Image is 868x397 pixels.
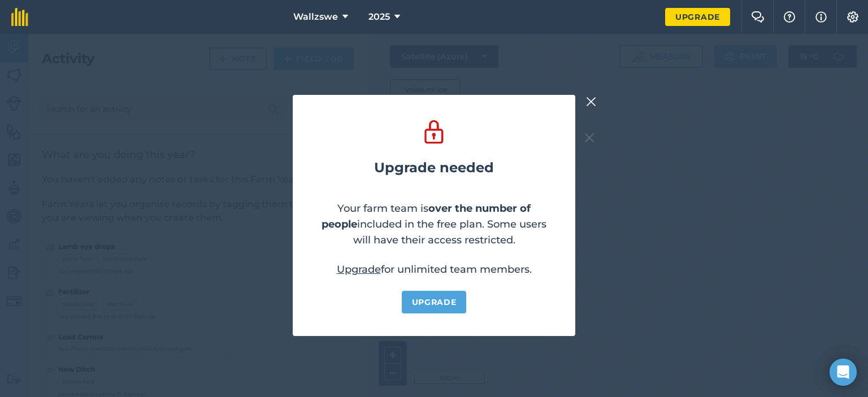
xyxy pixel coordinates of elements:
[293,10,338,24] span: Wallzswe
[337,263,381,276] a: Upgrade
[11,8,28,26] img: fieldmargin Logo
[368,10,390,24] span: 2025
[402,291,467,313] a: Upgrade
[783,11,796,23] img: A question mark icon
[830,359,857,386] div: Open Intercom Messenger
[665,8,730,26] a: Upgrade
[815,10,827,24] img: svg+xml;base64,PHN2ZyB4bWxucz0iaHR0cDovL3d3dy53My5vcmcvMjAwMC9zdmciIHdpZHRoPSIxNyIgaGVpZ2h0PSIxNy...
[586,95,596,108] img: svg+xml;base64,PHN2ZyB4bWxucz0iaHR0cDovL3d3dy53My5vcmcvMjAwMC9zdmciIHdpZHRoPSIyMiIgaGVpZ2h0PSIzMC...
[315,200,553,248] p: Your farm team is included in the free plan. Some users will have their access restricted.
[337,261,532,277] p: for unlimited team members.
[846,11,860,23] img: A cog icon
[374,160,494,176] h2: Upgrade needed
[751,11,765,23] img: Two speech bubbles overlapping with the left bubble in the forefront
